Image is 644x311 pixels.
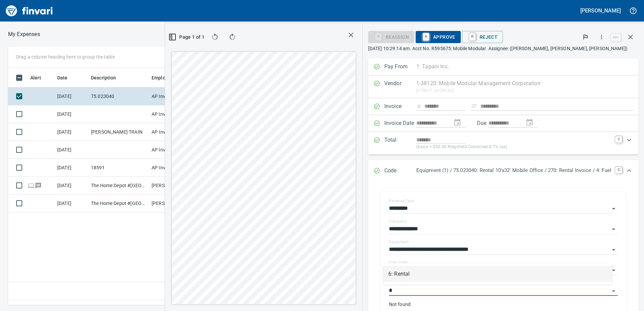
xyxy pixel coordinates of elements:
div: Expand [368,160,639,182]
td: [DATE] [55,88,88,105]
a: esc [611,34,621,41]
span: Employee [152,74,182,82]
h5: [PERSON_NAME] [580,7,621,14]
p: [DATE] 10:29:14 am. Acct No. R595675: Mobile Modular. Assignee: ([PERSON_NAME], [PERSON_NAME], [P... [368,45,639,52]
td: [PERSON_NAME] TRAIN [88,123,149,141]
td: [DATE] [55,123,88,141]
button: Open [609,266,618,275]
p: Not found [389,301,618,308]
button: [PERSON_NAME] [579,5,622,16]
label: Company [389,219,407,223]
a: T [615,136,622,143]
td: AP Invoices [149,159,199,177]
td: [PERSON_NAME] [149,177,199,195]
label: Expense Type [389,199,414,203]
a: R [469,33,476,40]
td: [DATE] [55,195,88,212]
span: Has messages [35,183,42,187]
img: Finvari [4,3,55,19]
p: Drag a column heading here to group the table [16,54,115,60]
p: (basis + $60.38 Ridgefield Combined 8.7% tax) [416,144,611,150]
button: Open [609,224,618,234]
td: [DATE] [55,141,88,159]
p: My Expenses [8,30,40,38]
p: Code [384,167,416,175]
p: Equipment (1) / 75.023040: Rental 10'x32' Mobile Office / 270: Rental Invoice / 4: Fuel [416,167,611,174]
span: Alert [30,74,50,82]
button: Open [609,245,618,254]
span: Date [57,74,76,82]
button: Open [609,204,618,213]
td: AP Invoices [149,105,199,123]
span: Approve [421,31,455,43]
button: AApprove [416,31,461,43]
td: AP Invoices [149,88,199,105]
span: Description [91,74,125,82]
td: [PERSON_NAME] [149,195,199,212]
div: Expand [368,132,639,154]
div: Reassign [368,34,414,39]
td: 75.023040 [88,88,149,105]
a: A [423,33,429,40]
span: Online transaction [28,183,35,187]
span: Description [91,74,116,82]
td: AP Invoices [149,141,199,159]
button: Close [609,286,618,296]
td: AP Invoices [149,123,199,141]
span: Close invoice [609,29,639,45]
p: Total [384,136,416,150]
button: More [594,30,609,44]
td: [DATE] [55,105,88,123]
li: 6: Rental [383,266,612,282]
span: Page 1 of 1 [173,33,201,41]
td: The Home Depot #[GEOGRAPHIC_DATA] [88,177,149,195]
span: Reject [468,31,497,43]
span: Date [57,74,68,82]
td: 18591 [88,159,149,177]
button: Page 1 of 1 [170,31,204,43]
button: RReject [462,31,503,43]
td: [DATE] [55,177,88,195]
a: C [615,167,622,173]
span: Employee [152,74,173,82]
td: [DATE] [55,159,88,177]
label: Equipment [389,240,409,244]
button: Flag [578,30,593,44]
span: Alert [30,74,41,82]
label: Cost Code [389,261,408,265]
td: The Home Depot #[GEOGRAPHIC_DATA] [88,195,149,212]
nav: breadcrumb [8,30,40,38]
